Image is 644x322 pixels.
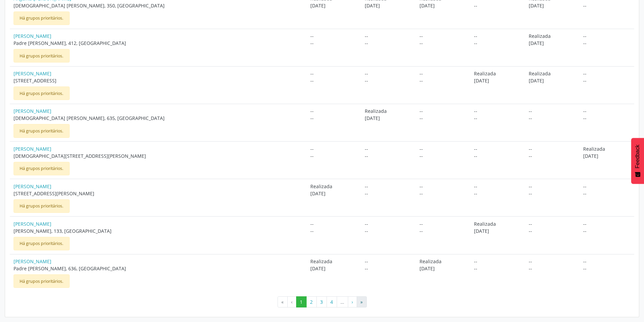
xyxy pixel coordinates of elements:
[474,183,521,190] span: --
[420,40,467,47] span: --
[420,77,467,84] span: --
[310,2,358,9] span: [DATE]
[357,296,367,308] button: Go to last page
[348,296,357,308] button: Go to next page
[420,227,467,234] span: --
[310,265,358,272] span: [DATE]
[420,183,467,190] span: --
[14,86,70,100] div: Há grupos prioritários.
[529,77,576,84] span: [DATE]
[583,70,630,77] span: --
[529,145,576,152] span: --
[474,265,521,272] span: --
[365,183,412,190] span: --
[420,145,467,152] span: --
[14,152,303,159] span: [DEMOGRAPHIC_DATA][STREET_ADDRESS][PERSON_NAME]
[14,70,303,77] a: [PERSON_NAME]
[529,2,576,9] span: [DATE]
[365,258,412,265] span: --
[583,145,630,152] span: Realizada
[14,258,303,265] a: [PERSON_NAME]
[420,70,467,77] span: --
[14,162,70,175] div: Há grupos prioritários.
[296,296,307,308] button: Go to page 1
[310,220,358,227] span: --
[583,258,630,265] span: --
[474,152,521,159] span: --
[583,77,630,84] span: --
[310,77,358,84] span: --
[583,183,630,190] span: --
[310,115,358,122] span: --
[310,107,358,115] span: --
[474,227,521,234] span: [DATE]
[14,237,70,250] div: Há grupos prioritários.
[14,199,70,213] div: Há grupos prioritários.
[14,265,303,272] span: Padre [PERSON_NAME], 636, [GEOGRAPHIC_DATA]
[474,32,521,40] span: --
[420,190,467,197] span: --
[529,107,576,115] span: --
[14,227,303,234] span: [PERSON_NAME], 133, [GEOGRAPHIC_DATA]
[14,2,303,9] span: [DEMOGRAPHIC_DATA] [PERSON_NAME], 350, [GEOGRAPHIC_DATA]
[529,40,576,47] span: [DATE]
[583,265,630,272] span: --
[14,115,303,122] span: [DEMOGRAPHIC_DATA] [PERSON_NAME], 635, [GEOGRAPHIC_DATA]
[420,115,467,122] span: --
[420,220,467,227] span: --
[316,296,327,308] button: Go to page 3
[310,258,358,265] span: Realizada
[14,40,303,47] span: Padre [PERSON_NAME], 412, [GEOGRAPHIC_DATA]
[420,265,467,272] span: [DATE]
[365,40,412,47] span: --
[583,40,630,47] span: --
[310,227,358,234] span: --
[420,2,467,9] span: [DATE]
[310,152,358,159] span: --
[529,190,576,197] span: --
[310,70,358,77] span: --
[14,11,70,25] div: Há grupos prioritários.
[420,258,467,265] span: Realizada
[365,2,412,9] span: [DATE]
[365,220,412,227] span: --
[14,107,303,115] a: [PERSON_NAME]
[14,124,70,138] div: Há grupos prioritários.
[420,32,467,40] span: --
[583,32,630,40] span: --
[365,77,412,84] span: --
[474,77,521,84] span: [DATE]
[310,40,358,47] span: --
[365,152,412,159] span: --
[474,70,521,77] span: Realizada
[583,115,630,122] span: --
[529,152,576,159] span: --
[474,190,521,197] span: --
[14,145,303,152] a: [PERSON_NAME]
[365,107,412,115] span: Realizada
[583,190,630,197] span: --
[474,258,521,265] span: --
[14,220,303,227] a: [PERSON_NAME]
[529,265,576,272] span: --
[529,258,576,265] span: --
[583,220,630,227] span: --
[529,32,576,40] span: Realizada
[474,40,521,47] span: --
[14,49,70,63] div: Há grupos prioritários.
[14,274,70,288] div: Há grupos prioritários.
[474,220,521,227] span: Realizada
[474,145,521,152] span: --
[420,107,467,115] span: --
[306,296,317,308] button: Go to page 2
[365,70,412,77] span: --
[327,296,337,308] button: Go to page 4
[365,190,412,197] span: --
[14,190,303,197] span: [STREET_ADDRESS][PERSON_NAME]
[529,70,576,77] span: Realizada
[14,77,303,84] span: [STREET_ADDRESS]
[14,183,303,190] a: [PERSON_NAME]
[365,145,412,152] span: --
[583,2,630,9] span: --
[474,2,521,9] span: --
